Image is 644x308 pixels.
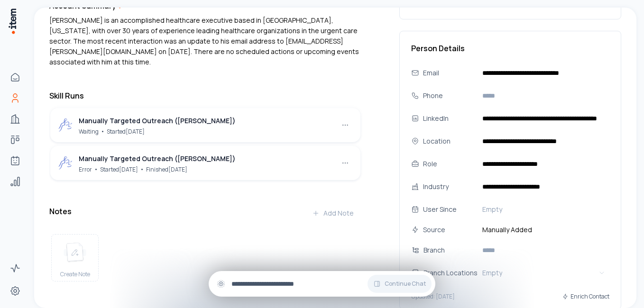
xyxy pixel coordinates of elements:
div: Email [423,68,475,78]
div: Source [423,225,475,235]
span: Error [79,165,92,173]
button: Empty [478,202,609,217]
span: Create Note [60,271,90,278]
h3: Notes [49,206,72,217]
div: Manually Targeted Outreach ([PERSON_NAME]) [79,154,236,164]
h3: Person Details [411,43,609,54]
div: [PERSON_NAME] is an accomplished healthcare executive based in [GEOGRAPHIC_DATA], [US_STATE], wit... [49,15,361,67]
div: LinkedIn [423,113,475,124]
a: People [6,89,25,108]
span: Empty [482,205,502,214]
span: Finished [DATE] [146,165,187,173]
span: • [94,164,98,173]
h3: Skill Runs [49,90,361,101]
a: Settings [6,281,25,300]
img: Item Brain Logo [8,8,17,35]
div: Add Note [312,208,354,218]
button: Add Note [304,204,361,223]
a: Analytics [6,172,25,191]
span: • [140,164,144,173]
div: Industry [423,181,475,192]
span: • [101,127,105,136]
a: Home [6,68,25,87]
img: create note [64,242,86,263]
img: outbound [58,155,73,171]
div: Phone [423,91,475,101]
span: Waiting [79,127,99,136]
div: Branch [423,245,484,255]
button: Continue Chat [368,275,432,293]
span: Started [DATE] [107,127,145,136]
button: create noteCreate Note [51,234,99,281]
button: Enrich Contact [562,288,609,305]
p: Updated: [DATE] [411,293,455,300]
div: Manually Targeted Outreach ([PERSON_NAME]) [79,116,236,126]
img: outbound [58,118,73,133]
div: Role [423,159,475,169]
div: User Since [423,204,475,215]
div: Location [423,136,475,146]
a: Agents [6,151,25,170]
span: Started [DATE] [100,165,138,173]
span: Continue Chat [385,280,426,288]
a: Activity [6,259,25,278]
div: Branch Locations [423,268,484,278]
div: Continue Chat [209,271,435,297]
a: Deals [6,130,25,149]
a: Companies [6,109,25,128]
span: Manually Added [478,225,609,235]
